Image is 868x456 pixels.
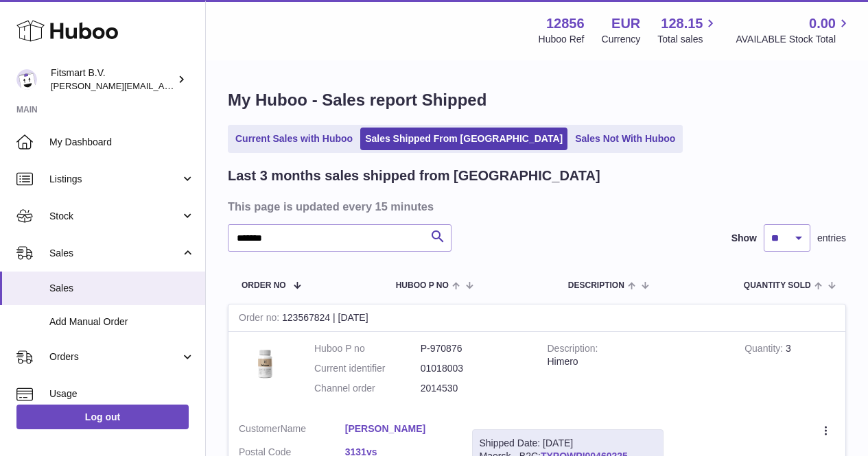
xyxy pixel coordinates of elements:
div: Huboo Ref [539,33,585,46]
a: Current Sales with Huboo [231,128,357,150]
img: jonathan@leaderoo.com [16,69,37,90]
span: Sales [49,247,180,260]
a: [PERSON_NAME] [345,422,451,435]
strong: Quantity [744,343,786,357]
span: Total sales [657,33,718,46]
a: Sales Not With Huboo [570,128,680,150]
span: Add Manual Order [49,315,195,328]
dd: P-970876 [421,342,527,355]
h3: This page is updated every 15 minutes [228,199,843,214]
dt: Name [239,422,345,439]
div: Currency [602,33,641,46]
a: Sales Shipped From [GEOGRAPHIC_DATA] [360,128,567,150]
a: 0.00 AVAILABLE Stock Total [736,14,852,46]
span: Description [568,281,624,290]
img: 128561711358723.png [239,342,294,383]
dd: 2014530 [421,382,527,395]
h1: My Huboo - Sales report Shipped [228,89,846,111]
span: Quantity Sold [744,281,811,290]
dt: Huboo P no [314,342,421,355]
strong: Description [548,343,598,357]
span: Usage [49,387,195,400]
span: entries [817,232,846,245]
span: My Dashboard [49,136,195,149]
span: Listings [49,173,180,186]
label: Show [731,232,757,245]
a: 128.15 Total sales [657,14,718,46]
span: Order No [242,281,286,290]
span: Orders [49,350,180,363]
div: Shipped Date: [DATE] [480,437,656,450]
h2: Last 3 months sales shipped from [GEOGRAPHIC_DATA] [228,167,600,185]
span: Stock [49,210,180,223]
dt: Current identifier [314,362,421,375]
span: [PERSON_NAME][EMAIL_ADDRESS][DOMAIN_NAME] [51,80,275,91]
strong: Order no [239,312,282,326]
dd: 01018003 [421,362,527,375]
span: 0.00 [809,14,836,33]
span: Huboo P no [396,281,449,290]
td: 3 [734,332,845,412]
span: Sales [49,282,195,295]
a: Log out [16,405,189,429]
div: Fitsmart B.V. [51,67,174,93]
span: Customer [239,423,281,434]
div: Himero [548,355,725,368]
span: 128.15 [661,14,703,33]
strong: EUR [611,14,640,33]
div: 123567824 | [DATE] [228,304,845,332]
span: AVAILABLE Stock Total [736,33,852,46]
dt: Channel order [314,382,421,395]
strong: 12856 [546,14,585,33]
